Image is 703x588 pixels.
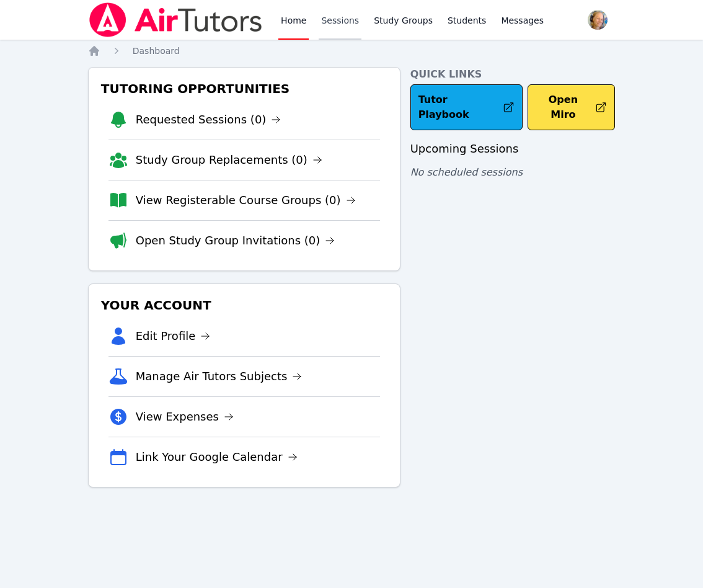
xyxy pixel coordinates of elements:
[410,84,523,130] a: Tutor Playbook
[136,111,281,128] a: Requested Sessions (0)
[410,140,616,158] h3: Upcoming Sessions
[136,408,234,425] a: View Expenses
[136,192,356,209] a: View Registerable Course Groups (0)
[88,45,616,57] nav: Breadcrumb
[410,166,523,178] span: No scheduled sessions
[528,84,615,130] button: Open Miro
[99,294,390,316] h3: Your Account
[136,448,298,466] a: Link Your Google Calendar
[501,14,544,27] span: Messages
[410,67,616,82] h4: Quick Links
[88,2,263,37] img: Air Tutors
[136,327,211,345] a: Edit Profile
[133,45,180,57] a: Dashboard
[136,151,322,169] a: Study Group Replacements (0)
[99,78,390,100] h3: Tutoring Opportunities
[136,232,335,249] a: Open Study Group Invitations (0)
[136,368,303,385] a: Manage Air Tutors Subjects
[133,46,180,56] span: Dashboard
